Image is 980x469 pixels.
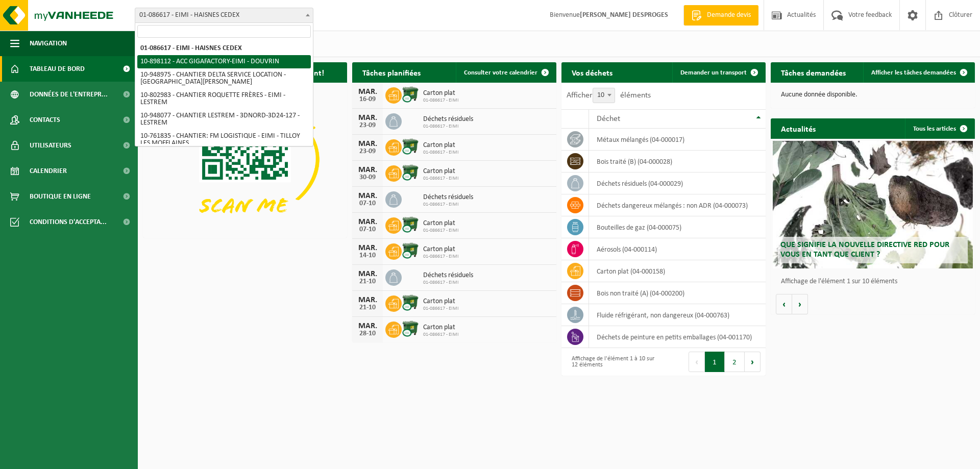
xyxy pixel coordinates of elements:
[589,326,766,348] td: déchets de peinture en petits emballages (04-001170)
[30,184,91,209] span: Boutique en ligne
[589,282,766,304] td: bois non traité (A) (04-000200)
[423,176,459,182] span: 01-086617 - EIMI
[402,294,419,311] img: WB-1100-CU
[589,304,766,326] td: fluide réfrigérant, non dangereux (04-000763)
[137,109,311,130] li: 10-948077 - CHANTIER LESTREM - 3DNORD-3D24-127 - LESTREM
[423,228,459,234] span: 01-086617 - EIMI
[423,202,473,208] span: 01-086617 - EIMI
[30,133,71,158] span: Utilisateurs
[580,11,668,19] strong: [PERSON_NAME] DESPROGES
[561,62,623,82] h2: Vos déchets
[402,86,419,103] img: WB-1100-CU
[357,270,378,278] div: MAR.
[589,216,766,238] td: bouteilles de gaz (04-000075)
[357,140,378,148] div: MAR.
[357,96,378,103] div: 16-09
[402,216,419,233] img: WB-1100-CU
[137,42,311,55] li: 01-086617 - EIMI - HAISNES CEDEX
[143,83,347,236] img: Download de VHEPlus App
[402,320,419,337] img: WB-1100-CU
[597,115,620,123] span: Déchet
[423,193,473,202] span: Déchets résiduels
[589,151,766,172] td: bois traité (B) (04-000028)
[423,306,459,312] span: 01-086617 - EIMI
[357,304,378,311] div: 21-10
[589,129,766,151] td: métaux mélangés (04-000017)
[357,322,378,330] div: MAR.
[705,352,725,372] button: 1
[137,68,311,89] li: 10-948975 - CHANTIER DELTA SERVICE LOCATION - [GEOGRAPHIC_DATA][PERSON_NAME]
[357,330,378,337] div: 28-10
[357,296,378,304] div: MAR.
[357,200,378,207] div: 07-10
[357,122,378,129] div: 23-09
[357,218,378,226] div: MAR.
[357,244,378,252] div: MAR.
[780,241,949,259] span: Que signifie la nouvelle directive RED pour vous en tant que client ?
[357,174,378,181] div: 30-09
[423,141,459,150] span: Carton plat
[423,167,459,176] span: Carton plat
[672,62,765,83] a: Demander un transport
[135,8,313,22] span: 01-086617 - EIMI - HAISNES CEDEX
[781,91,965,98] p: Aucune donnée disponible.
[137,89,311,109] li: 10-802983 - CHANTIER ROQUETTE FRÈRES - EIMI - LESTREM
[745,352,761,372] button: Next
[423,115,473,124] span: Déchets résiduels
[137,55,311,68] li: 10-898112 - ACC GIGAFACTORY-EIMI - DOUVRIN
[137,130,311,150] li: 10-761835 - CHANTIER: FM LOGISTIQUE - EIMI - TILLOY LES MOFFLAINES
[30,31,67,56] span: Navigation
[423,150,459,156] span: 01-086617 - EIMI
[357,226,378,233] div: 07-10
[357,148,378,155] div: 23-09
[773,141,973,268] a: Que signifie la nouvelle directive RED pour vous en tant que client ?
[689,352,705,372] button: Previous
[905,118,974,139] a: Tous les articles
[456,62,555,83] a: Consulter votre calendrier
[589,194,766,216] td: déchets dangereux mélangés : non ADR (04-000073)
[423,332,459,338] span: 01-086617 - EIMI
[357,166,378,174] div: MAR.
[771,118,826,138] h2: Actualités
[402,164,419,181] img: WB-1100-CU
[30,107,60,133] span: Contacts
[423,280,473,286] span: 01-086617 - EIMI
[589,238,766,260] td: aérosols (04-000114)
[589,260,766,282] td: carton plat (04-000158)
[423,254,459,260] span: 01-086617 - EIMI
[683,5,758,26] a: Demande devis
[423,298,459,306] span: Carton plat
[863,62,974,83] a: Afficher les tâches demandées
[357,114,378,122] div: MAR.
[704,10,753,20] span: Demande devis
[357,192,378,200] div: MAR.
[680,69,747,76] span: Demander un transport
[423,324,459,332] span: Carton plat
[781,278,970,285] p: Affichage de l'élément 1 sur 10 éléments
[402,242,419,259] img: WB-1100-CU
[464,69,537,76] span: Consulter votre calendrier
[567,351,658,373] div: Affichage de l'élément 1 à 10 sur 12 éléments
[352,62,431,82] h2: Tâches planifiées
[423,89,459,97] span: Carton plat
[776,294,792,314] button: Vorige
[423,271,473,280] span: Déchets résiduels
[135,8,313,23] span: 01-086617 - EIMI - HAISNES CEDEX
[567,91,651,100] label: Afficher éléments
[423,97,459,104] span: 01-086617 - EIMI
[771,62,856,82] h2: Tâches demandées
[725,352,745,372] button: 2
[402,138,419,155] img: WB-1100-CU
[792,294,808,314] button: Volgende
[357,252,378,259] div: 14-10
[589,172,766,194] td: déchets résiduels (04-000029)
[30,209,107,235] span: Conditions d'accepta...
[423,219,459,228] span: Carton plat
[593,88,615,103] span: 10
[423,245,459,254] span: Carton plat
[30,82,108,107] span: Données de l'entrepr...
[30,158,67,184] span: Calendrier
[423,124,473,130] span: 01-086617 - EIMI
[357,278,378,285] div: 21-10
[30,56,85,82] span: Tableau de bord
